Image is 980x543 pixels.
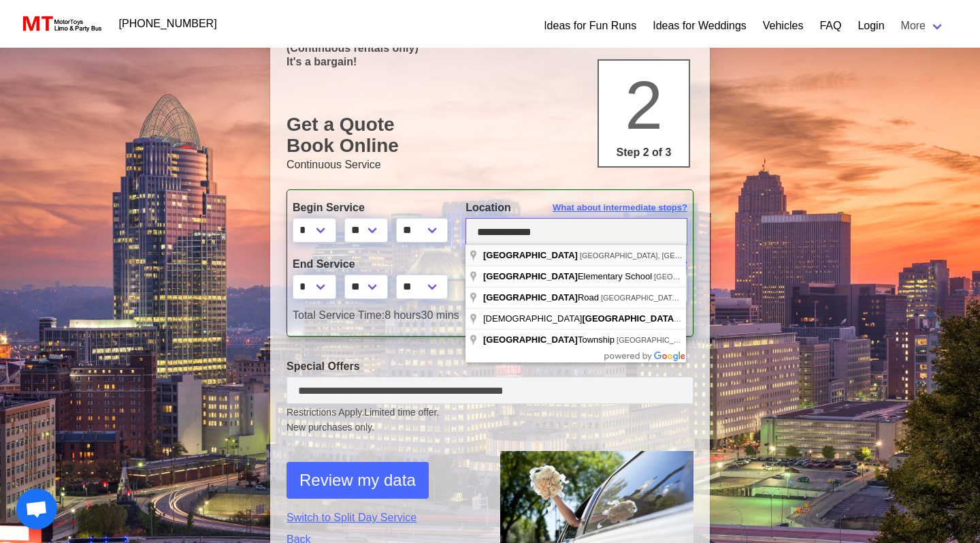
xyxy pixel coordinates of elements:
a: Vehicles [763,18,804,34]
span: [GEOGRAPHIC_DATA], [GEOGRAPHIC_DATA] [580,251,740,260]
span: Elementary School [483,271,654,281]
a: Open chat [16,488,57,529]
button: Review my data [287,462,429,499]
a: Login [857,18,884,34]
span: Location [465,202,511,213]
label: Special Offers [287,358,693,375]
span: [GEOGRAPHIC_DATA], [GEOGRAPHIC_DATA] [617,336,777,344]
small: Restrictions Apply. [287,407,693,435]
div: 8 hours [282,307,698,324]
img: MotorToys Logo [19,14,103,33]
a: More [893,12,953,40]
span: Road [483,292,601,302]
span: [GEOGRAPHIC_DATA] [483,271,578,281]
p: It's a bargain! [287,55,693,68]
span: Limited time offer. [364,405,439,420]
span: New purchases only. [287,420,693,435]
span: Review my data [299,468,416,493]
span: What about intermediate stops? [553,258,687,271]
label: Begin Service [293,200,445,216]
p: Step 2 of 3 [604,144,683,161]
span: What about intermediate stops? [553,201,687,215]
span: 2 [625,67,663,143]
a: Switch to Split Day Service [287,510,480,526]
span: Total Service Time: [293,309,385,321]
span: [GEOGRAPHIC_DATA] [483,335,578,345]
label: End Service [293,256,445,273]
a: FAQ [819,18,841,34]
p: Continuous Service [287,157,693,173]
a: [PHONE_NUMBER] [111,10,225,37]
span: 30 mins [421,309,459,321]
span: [GEOGRAPHIC_DATA] [483,250,578,260]
h1: Get a Quote Book Online [287,114,693,157]
p: (Continuous rentals only) [287,42,693,55]
span: [DEMOGRAPHIC_DATA] [483,313,679,324]
span: [GEOGRAPHIC_DATA] [483,292,578,302]
span: [GEOGRAPHIC_DATA], [GEOGRAPHIC_DATA], [GEOGRAPHIC_DATA], [GEOGRAPHIC_DATA] [654,273,978,281]
span: [GEOGRAPHIC_DATA] [582,313,681,324]
a: Ideas for Fun Runs [544,18,636,34]
span: [GEOGRAPHIC_DATA], [GEOGRAPHIC_DATA], [GEOGRAPHIC_DATA] [601,294,843,302]
a: Ideas for Weddings [653,18,747,34]
span: Township [483,335,617,345]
